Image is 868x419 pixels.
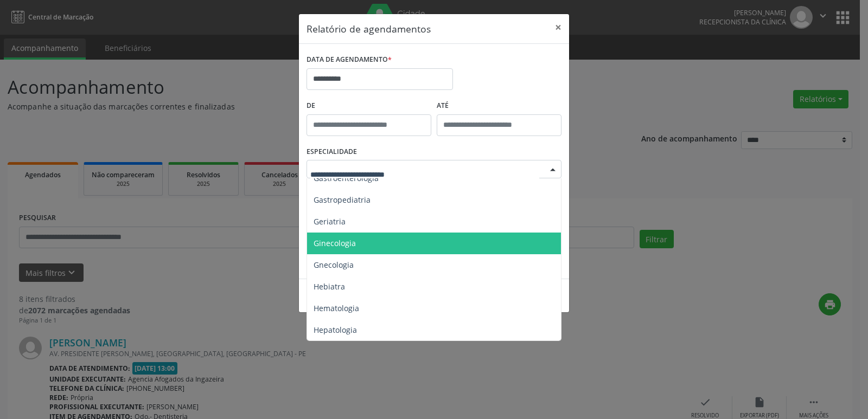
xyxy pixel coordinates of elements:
[307,51,392,68] label: DATA DE AGENDAMENTO
[307,22,431,36] h5: Relatório de agendamentos
[314,173,379,183] span: Gastroenterologia
[314,195,371,205] span: Gastropediatria
[307,98,431,114] label: De
[314,216,346,227] span: Geriatria
[314,325,357,335] span: Hepatologia
[314,260,354,270] span: Gnecologia
[314,303,359,313] span: Hematologia
[547,14,569,41] button: Close
[314,238,356,248] span: Ginecologia
[437,98,561,114] label: ATÉ
[307,144,357,160] label: ESPECIALIDADE
[314,281,345,292] span: Hebiatra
